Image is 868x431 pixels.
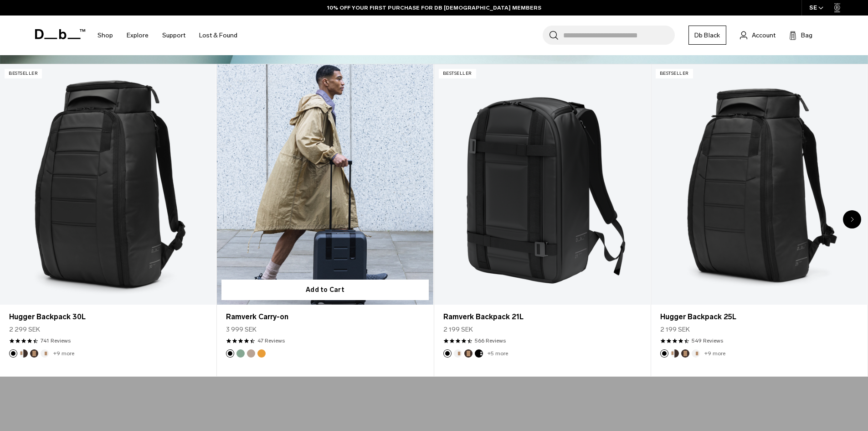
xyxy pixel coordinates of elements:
button: Oatmilk [692,349,700,358]
a: 10% OFF YOUR FIRST PURCHASE FOR DB [DEMOGRAPHIC_DATA] MEMBERS [327,4,541,12]
a: Ramverk Carry-on [226,312,424,322]
a: +9 more [53,350,74,357]
a: Explore [127,19,149,52]
button: Black Out [226,349,234,358]
div: Next slide [843,210,861,228]
button: Espresso [30,349,38,358]
span: 3 999 SEK [226,325,257,334]
p: Bestseller [656,69,693,78]
a: Shop [98,19,113,52]
a: Db Black [688,26,726,45]
button: Espresso [681,349,689,358]
button: Oatmilk [41,349,49,358]
a: Hugger Backpack 25L [651,64,867,305]
button: Black Out [9,349,17,358]
button: Fogbow Beige [247,349,255,358]
button: Add to Cart [221,280,428,300]
button: Black Out [660,349,668,358]
a: Ramverk Backpack 21L [434,64,650,305]
button: Bag [789,30,812,41]
span: Account [752,31,776,40]
span: 2 299 SEK [9,325,40,334]
div: 4 / 20 [651,64,868,377]
div: 2 / 20 [217,64,434,377]
a: Ramverk Carry-on [217,64,433,305]
a: 47 reviews [257,337,285,345]
button: Cappuccino [20,349,28,358]
button: Oatmilk [454,349,462,358]
div: 3 / 20 [434,64,651,377]
a: 741 reviews [41,337,71,345]
nav: Main Navigation [91,16,244,55]
button: Green Ray [236,349,245,358]
button: Charcoal Grey [475,349,483,358]
a: Hugger Backpack 25L [660,312,858,322]
button: Black Out [443,349,452,358]
span: Bag [801,31,812,40]
button: Parhelion Orange [257,349,266,358]
a: +9 more [704,350,725,357]
a: Hugger Backpack 30L [9,312,207,322]
span: 2 199 SEK [443,325,473,334]
a: 549 reviews [692,337,723,345]
button: Espresso [464,349,473,358]
a: Support [162,19,185,52]
a: Account [740,30,776,41]
span: 2 199 SEK [660,325,690,334]
a: Lost & Found [199,19,237,52]
p: Bestseller [5,69,42,78]
button: Cappuccino [671,349,679,358]
a: +5 more [488,350,508,357]
a: Ramverk Backpack 21L [443,312,641,322]
a: 566 reviews [475,337,506,345]
p: Bestseller [439,69,476,78]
